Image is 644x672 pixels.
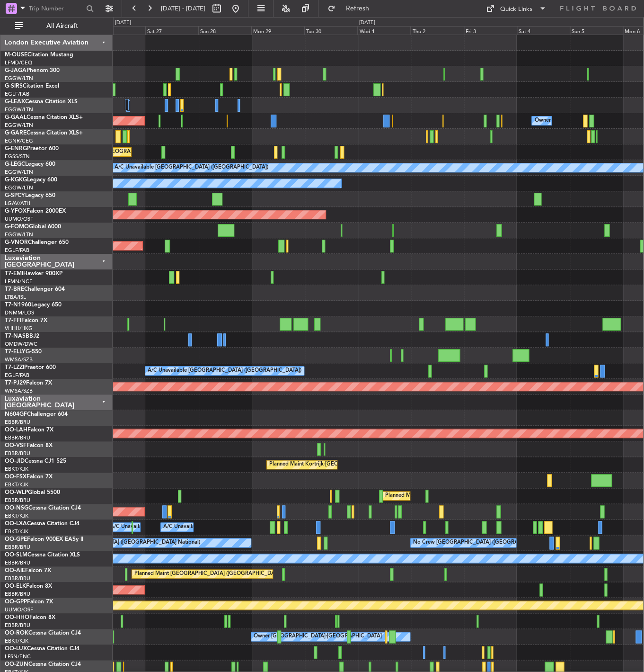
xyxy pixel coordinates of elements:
[5,474,26,480] span: OO-FSX
[5,224,61,230] a: G-FOMOGlobal 6000
[5,372,29,379] a: EGLF/FAB
[5,115,26,120] span: G-GAAL
[5,552,80,558] a: OO-SLMCessna Citation XLS
[5,443,53,448] a: OO-VSFFalcon 8X
[464,26,517,35] div: Fri 3
[385,489,453,503] div: Planned Maint Milan (Linate)
[5,412,27,417] span: N604GF
[5,615,29,620] span: OO-HHO
[5,247,29,254] a: EGLF/FAB
[5,662,81,667] a: OO-ZUNCessna Citation CJ4
[5,490,28,495] span: OO-WLP
[134,567,283,581] div: Planned Maint [GEOGRAPHIC_DATA] ([GEOGRAPHIC_DATA])
[5,99,25,105] span: G-LEAX
[5,505,28,511] span: OO-NSG
[5,302,31,308] span: T7-N1960
[5,99,78,105] a: G-LEAXCessna Citation XLS
[413,536,572,550] div: No Crew [GEOGRAPHIC_DATA] ([GEOGRAPHIC_DATA] National)
[5,365,56,370] a: T7-LZZIPraetor 600
[5,615,55,620] a: OO-HHOFalcon 8X
[251,26,304,35] div: Mon 29
[5,161,25,167] span: G-LEGC
[5,309,34,316] a: DNMM/LOS
[145,26,198,35] div: Sat 27
[5,287,24,292] span: T7-BRE
[5,387,33,394] a: WMSA/SZB
[5,521,79,527] a: OO-LXACessna Citation CJ4
[5,559,30,566] a: EBBR/BRU
[5,537,83,542] a: OO-GPEFalcon 900EX EASy II
[357,26,410,35] div: Wed 1
[410,26,463,35] div: Thu 2
[323,1,380,16] button: Refresh
[5,349,26,355] span: T7-ELLY
[254,629,381,644] div: Owner [GEOGRAPHIC_DATA]-[GEOGRAPHIC_DATA]
[5,83,23,89] span: G-SIRS
[359,19,375,27] div: [DATE]
[42,536,200,550] div: No Crew [GEOGRAPHIC_DATA] ([GEOGRAPHIC_DATA] National)
[5,490,60,495] a: OO-WLPGlobal 5500
[5,356,33,363] a: WMSA/SZB
[5,380,26,386] span: T7-PJ29
[5,287,65,292] a: T7-BREChallenger 604
[5,443,26,448] span: OO-VSF
[5,318,47,323] a: T7-FFIFalcon 7X
[5,630,81,636] a: OO-ROKCessna Citation CJ4
[5,537,27,542] span: OO-GPE
[5,215,33,223] a: UUMO/OSF
[5,153,30,160] a: EGSS/STN
[500,5,532,14] div: Quick Links
[5,427,53,433] a: OO-LAHFalcon 7X
[5,599,53,605] a: OO-GPPFalcon 7X
[5,240,69,245] a: G-VNORChallenger 650
[5,115,83,120] a: G-GAALCessna Citation XLS+
[5,52,27,58] span: M-OUSE
[5,231,33,238] a: EGGW/LTN
[5,130,26,136] span: G-GARE
[5,662,28,667] span: OO-ZUN
[5,427,27,433] span: OO-LAH
[5,568,51,573] a: OO-AIEFalcon 7X
[5,240,28,245] span: G-VNOR
[5,622,30,629] a: EBBR/BRU
[5,59,32,66] a: LFMD/CEQ
[570,26,623,35] div: Sun 5
[5,450,30,457] a: EBBR/BRU
[5,458,66,464] a: OO-JIDCessna CJ1 525
[5,83,59,89] a: G-SIRSCitation Excel
[5,481,28,488] a: EBKT/KJK
[198,26,251,35] div: Sun 28
[10,18,103,34] button: All Aircraft
[5,583,26,589] span: OO-ELK
[5,340,37,348] a: OMDW/DWC
[5,552,27,558] span: OO-SLM
[5,294,26,301] a: LTBA/ISL
[5,90,29,98] a: EGLF/FAB
[5,646,27,652] span: OO-LUX
[5,200,30,207] a: LGAV/ATH
[5,122,33,129] a: EGGW/LTN
[337,5,377,12] span: Refresh
[5,458,25,464] span: OO-JID
[5,52,73,58] a: M-OUSECitation Mustang
[5,161,55,167] a: G-LEGCLegacy 600
[5,302,62,308] a: T7-N1960Legacy 650
[5,575,30,582] a: EBBR/BRU
[5,208,26,214] span: G-YFOX
[5,318,21,323] span: T7-FFI
[5,512,28,520] a: EBKT/KJK
[5,193,25,198] span: G-SPCY
[5,106,33,113] a: EGGW/LTN
[5,434,30,441] a: EBBR/BRU
[5,169,33,176] a: EGGW/LTN
[5,630,28,636] span: OO-ROK
[5,583,52,589] a: OO-ELKFalcon 8X
[148,364,301,378] div: A/C Unavailable [GEOGRAPHIC_DATA] ([GEOGRAPHIC_DATA])
[92,26,145,35] div: Fri 26
[115,19,131,27] div: [DATE]
[5,278,33,285] a: LFMN/NCE
[5,184,33,191] a: EGGW/LTN
[304,26,357,35] div: Tue 30
[5,349,42,355] a: T7-ELLYG-550
[534,114,550,128] div: Owner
